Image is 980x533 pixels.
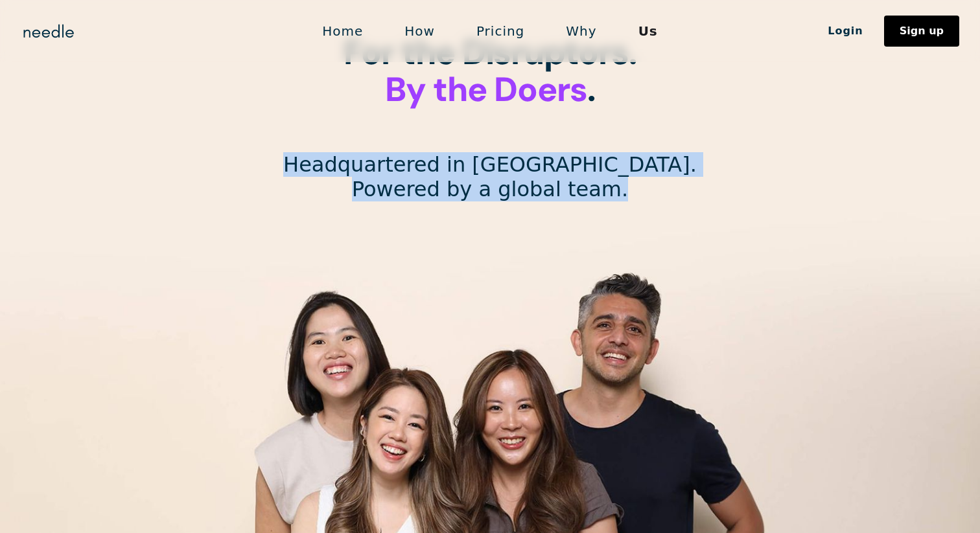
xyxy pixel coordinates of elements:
[618,17,679,45] a: Us
[456,17,545,45] a: Pricing
[385,67,587,111] span: By the Doers
[884,16,959,47] a: Sign up
[807,20,884,42] a: Login
[384,17,456,45] a: How
[301,17,384,45] a: Home
[545,17,617,45] a: Why
[283,152,697,202] p: Headquartered in [GEOGRAPHIC_DATA]. Powered by a global team.
[900,26,944,36] div: Sign up
[344,34,636,146] h1: For the Disruptors. ‍ . ‍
